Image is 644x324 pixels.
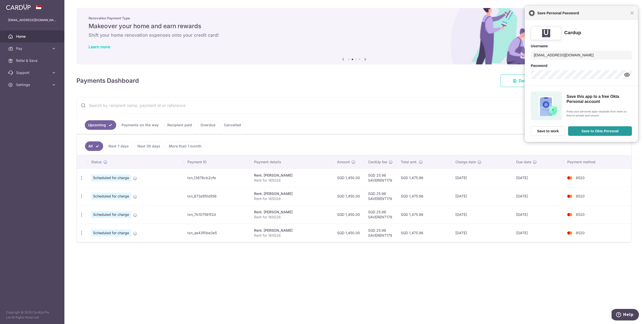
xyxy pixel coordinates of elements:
[105,141,132,151] a: Next 7 days
[531,63,632,69] h6: Password
[612,309,639,321] iframe: Opens a widget where you can find more information
[89,32,620,38] h6: Shift your home renovation expenses onto your credit card!
[6,4,31,10] img: CardUp
[563,155,631,169] th: Payment method
[91,174,131,181] span: Scheduled for charge
[576,176,585,180] span: 8520
[254,228,329,233] div: Rent. [PERSON_NAME]
[512,169,563,187] td: [DATE]
[333,169,364,187] td: SGD 1,450.00
[76,8,632,64] img: Renovation banner
[364,224,397,242] td: SGD 25.96 SAVERENT179
[519,78,552,84] span: Download Report
[254,196,329,201] p: Rent for 165026
[364,169,397,187] td: SGD 25.96 SAVERENT179
[333,205,364,224] td: SGD 1,450.00
[254,191,329,196] div: Rent. [PERSON_NAME]
[568,126,632,136] button: Save to Okta Personal
[565,175,575,181] img: Bank Card
[16,34,49,39] span: Home
[451,187,512,205] td: [DATE]
[183,155,250,169] th: Payment ID
[254,173,329,178] div: Rent. [PERSON_NAME]
[565,230,575,236] img: Bank Card
[576,231,585,235] span: 8520
[564,30,581,36] div: Cardup
[183,224,250,242] td: txn_ae43f0be3e5
[85,141,103,151] a: All
[333,187,364,205] td: SGD 1,450.00
[77,97,620,113] input: Search by recipient name, payment id or reference
[183,187,250,205] td: txn_873e5f0d556
[91,193,131,200] span: Scheduled for charge
[85,120,116,130] a: Upcoming
[397,187,451,205] td: SGD 1,475.96
[397,224,451,242] td: SGD 1,475.96
[630,11,634,15] span: Close
[364,187,397,205] td: SGD 25.96 SAVERENT179
[91,159,102,165] span: Status
[567,109,630,118] span: Keep your personal apps separate from work so they're private and secure.
[401,159,417,165] span: Total amt.
[183,205,250,224] td: txn_7b107591f2d
[89,22,620,30] h5: Makeover your home and earn rewards
[254,178,329,183] p: Rent for 165026
[567,94,630,104] h5: Save this app to a free Okta Personal account
[254,215,329,220] p: Rent for 165026
[368,159,387,165] span: CardUp fee
[183,169,250,187] td: txn_13676cb2cfe
[542,29,550,37] img: FHwVpgAAAAZJREFUAwDMxx+QI0wnzwAAAABJRU5ErkJggg==
[337,159,350,165] span: Amount
[89,16,620,20] p: Renovation Payment Type
[531,126,565,136] button: Save to work
[535,10,630,16] span: Save Personal Password
[76,76,139,85] h4: Payments Dashboard
[254,233,329,238] p: Rent for 165026
[451,169,512,187] td: [DATE]
[565,212,575,218] img: Bank Card
[16,46,49,51] span: Pay
[512,224,563,242] td: [DATE]
[451,224,512,242] td: [DATE]
[451,205,512,224] td: [DATE]
[576,212,585,217] span: 8520
[118,120,162,130] a: Payments on the way
[364,205,397,224] td: SGD 25.96 SAVERENT179
[91,229,131,236] span: Scheduled for charge
[250,155,333,169] th: Payment details
[333,224,364,242] td: SGD 1,450.00
[500,74,565,87] a: Download Report
[254,210,329,215] div: Rent. [PERSON_NAME]
[16,82,49,87] span: Settings
[134,141,164,151] a: Next 30 days
[221,120,244,130] a: Cancelled
[512,205,563,224] td: [DATE]
[8,18,56,23] p: [EMAIL_ADDRESS][DOMAIN_NAME]
[531,43,632,49] h6: Username
[565,193,575,199] img: Bank Card
[166,141,205,151] a: More than 1 month
[455,159,476,165] span: Charge date
[164,120,195,130] a: Recipient paid
[89,44,110,49] a: Learn more
[512,187,563,205] td: [DATE]
[397,169,451,187] td: SGD 1,475.96
[576,194,585,198] span: 8520
[91,211,131,218] span: Scheduled for charge
[516,159,531,165] span: Due date
[197,120,219,130] a: Overdue
[16,58,49,63] span: Refer & Save
[16,70,49,75] span: Support
[397,205,451,224] td: SGD 1,475.96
